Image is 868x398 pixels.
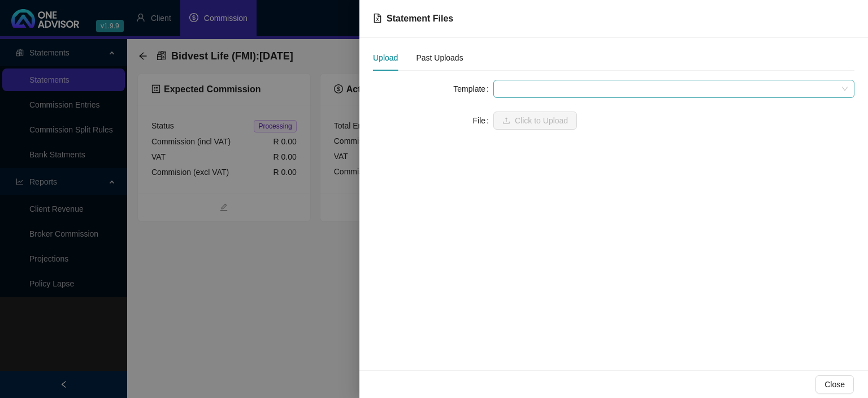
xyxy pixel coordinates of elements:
[824,378,845,391] span: Close
[416,52,463,64] div: Past Uploads
[493,112,577,130] button: uploadClick to Upload
[387,14,453,23] span: Statement Files
[473,112,493,130] label: File
[815,375,854,393] button: Close
[453,80,493,98] label: Template
[373,14,382,23] span: file-excel
[373,52,398,64] div: Upload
